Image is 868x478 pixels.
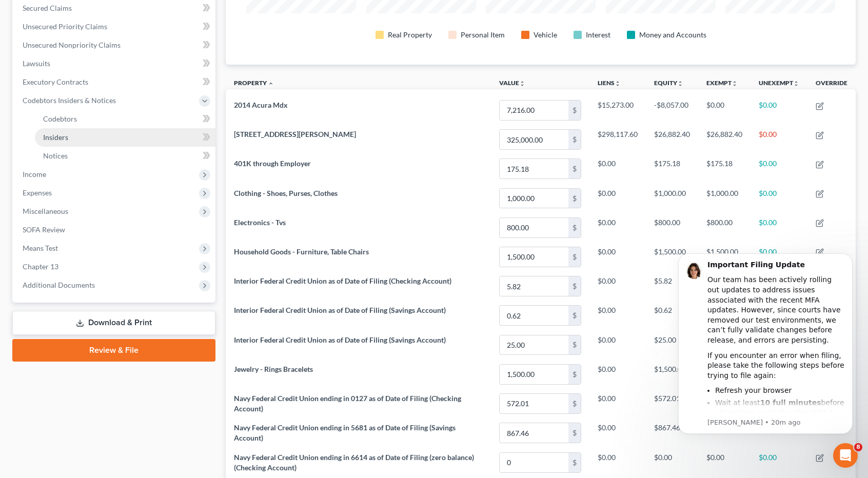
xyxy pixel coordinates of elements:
td: $0.00 [589,184,646,213]
div: Interest [586,30,610,40]
input: 0.00 [500,276,568,296]
i: unfold_more [615,81,621,87]
td: $0.00 [589,330,646,360]
th: Override [807,73,856,96]
i: unfold_more [677,81,683,87]
div: Personal Item [461,30,505,40]
span: SOFA Review [23,225,65,234]
td: $26,882.40 [646,125,698,154]
td: $572.01 [646,389,698,418]
a: Insiders [35,128,215,147]
td: $0.00 [589,389,646,418]
a: Review & File [12,339,215,362]
input: 0.00 [500,247,568,267]
a: Equityunfold_more [654,79,683,87]
td: $1,500.00 [646,242,698,271]
td: $0.00 [751,213,807,242]
td: $0.00 [751,125,807,154]
div: $ [568,394,581,413]
iframe: Intercom notifications message [663,241,868,473]
span: Miscellaneous [23,207,68,215]
span: Unsecured Nonpriority Claims [23,41,121,49]
iframe: Intercom live chat [833,443,858,468]
a: SOFA Review [14,221,215,239]
span: 401K through Employer [234,159,311,168]
td: $1,500.00 [646,360,698,389]
td: $800.00 [646,213,698,242]
span: 8 [854,443,862,451]
div: Real Property [388,30,432,40]
i: unfold_more [519,81,525,87]
span: Navy Federal Credit Union ending in 5681 as of Date of Filing (Savings Account) [234,423,456,442]
div: $ [568,453,581,472]
a: Lawsuits [14,54,215,73]
td: $1,000.00 [646,184,698,213]
div: $ [568,423,581,443]
span: Unsecured Priority Claims [23,22,107,31]
input: 0.00 [500,365,568,384]
span: Insiders [43,133,68,142]
td: $298,117.60 [589,125,646,154]
span: Codebtors Insiders & Notices [23,96,116,105]
a: Unexemptunfold_more [759,79,799,87]
span: Interior Federal Credit Union as of Date of Filing (Savings Account) [234,306,446,314]
td: $0.00 [698,95,751,125]
input: 0.00 [500,218,568,237]
td: $26,882.40 [698,125,751,154]
div: $ [568,247,581,267]
a: Property expand_less [234,79,274,87]
span: Navy Federal Credit Union ending in 0127 as of Date of Filing (Checking Account) [234,394,461,413]
td: $0.62 [646,301,698,330]
span: 2014 Acura Mdx [234,101,288,109]
a: Unsecured Priority Claims [14,17,215,36]
td: $0.00 [589,242,646,271]
span: Household Goods - Furniture, Table Chairs [234,247,369,256]
a: Valueunfold_more [499,79,525,87]
span: Additional Documents [23,281,95,289]
span: Jewelry - Rings Bracelets [234,365,313,373]
div: $ [568,130,581,149]
div: Money and Accounts [639,30,706,40]
td: $15,273.00 [589,95,646,125]
span: Electronics - Tvs [234,218,286,227]
td: $0.00 [589,360,646,389]
td: $175.18 [646,154,698,184]
input: 0.00 [500,101,568,120]
a: Download & Print [12,311,215,335]
span: Interior Federal Credit Union as of Date of Filing (Checking Account) [234,276,451,285]
input: 0.00 [500,423,568,443]
span: [STREET_ADDRESS][PERSON_NAME] [234,130,356,138]
td: $800.00 [698,213,751,242]
input: 0.00 [500,306,568,325]
span: Expenses [23,188,52,197]
div: Vehicle [534,30,557,40]
input: 0.00 [500,189,568,208]
span: Means Test [23,244,58,252]
td: $0.00 [589,271,646,301]
span: Notices [43,151,68,160]
td: $0.00 [751,184,807,213]
i: unfold_more [793,81,799,87]
div: $ [568,189,581,208]
a: Executory Contracts [14,73,215,91]
i: expand_less [268,81,274,87]
td: $0.00 [589,419,646,448]
span: Clothing - Shoes, Purses, Clothes [234,189,338,197]
div: $ [568,276,581,296]
div: $ [568,101,581,120]
a: Notices [35,147,215,165]
span: Secured Claims [23,4,72,12]
td: $1,000.00 [698,184,751,213]
td: $5.82 [646,271,698,301]
td: $0.00 [751,154,807,184]
span: Codebtors [43,114,77,123]
a: Codebtors [35,110,215,128]
span: Income [23,170,46,178]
